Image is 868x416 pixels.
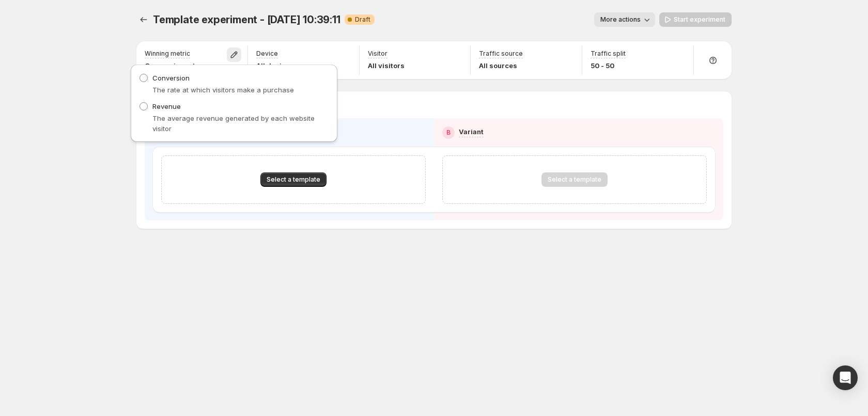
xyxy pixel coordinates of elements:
p: Device [256,50,278,58]
button: Select a template [260,172,327,187]
p: Choose template to test from your store [145,100,723,110]
button: More actions [594,12,655,27]
p: All sources [479,60,523,71]
p: Winning metric [145,50,190,58]
h2: B [446,129,451,137]
button: Experiments [136,12,151,27]
span: Template experiment - [DATE] 10:39:11 [153,13,340,26]
p: All visitors [368,60,405,71]
span: Revenue [152,102,181,110]
p: All devices [256,60,294,71]
p: Traffic source [479,50,523,58]
p: Traffic split [591,50,626,58]
p: Variant [459,126,484,137]
p: 50 - 50 [591,60,626,71]
p: The rate at which visitors make a purchase [152,85,329,95]
p: Conversion rate [145,60,199,71]
span: Draft [355,15,370,24]
p: Visitor [368,50,388,58]
span: More actions [600,15,641,24]
div: Open Intercom Messenger [833,365,858,390]
span: Select a template [267,175,320,184]
span: Conversion [152,74,190,82]
p: The average revenue generated by each website visitor [152,113,329,134]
